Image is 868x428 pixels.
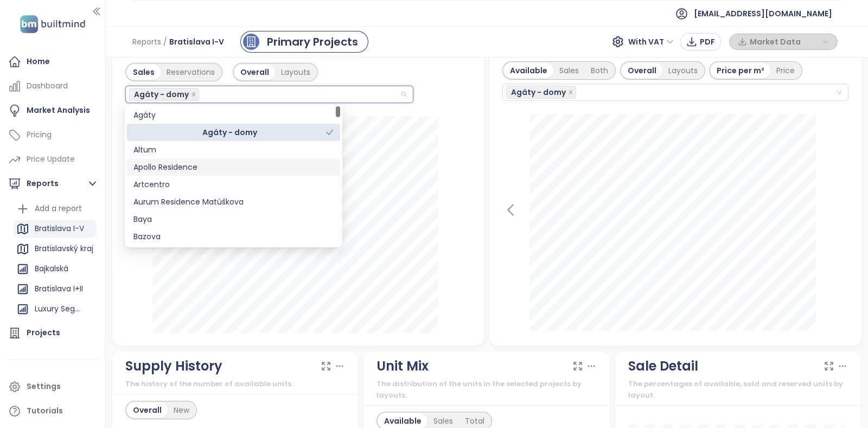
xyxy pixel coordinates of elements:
img: logo [17,13,88,35]
div: Settings [27,380,61,393]
div: Aurum Residence Matúškova [133,196,334,208]
span: Agáty - domy [511,86,566,98]
div: Bratislavský kraj [14,240,97,258]
span: Agáty - domy [129,88,199,101]
div: The percentages of available, sold and reserved units by layout. [628,379,848,401]
div: Reservations [161,65,221,80]
div: Agáty [133,109,334,121]
div: Both [585,63,614,78]
div: Bratislava I-V [35,222,84,235]
div: Altum [133,144,334,156]
div: Luxury Segment [35,302,83,316]
a: Dashboard [5,75,99,97]
div: Overall [234,65,275,80]
div: Price [770,63,801,78]
div: Bratislava I+II [35,282,83,296]
div: New [168,403,195,418]
span: / [163,32,167,52]
button: PDF [680,33,721,50]
div: Available [504,63,553,78]
span: Market Data [750,34,820,50]
a: Tutorials [5,400,99,422]
a: Settings [5,376,99,398]
div: Agáty - domy [133,126,326,138]
div: Bazova [127,228,340,245]
button: Reports [5,173,99,195]
div: Agáty - domy [127,124,340,141]
div: Bajkalská [35,262,68,276]
div: Apollo Residence [133,161,334,173]
div: Aurum Residence Matúškova [127,193,340,210]
div: button [735,34,832,50]
div: Price per m² [711,63,770,78]
div: Sales [553,63,585,78]
a: Market Analysis [5,100,99,122]
span: check [326,129,334,136]
div: Market Analysis [27,104,90,117]
div: Dashboard [27,79,68,93]
div: Layouts [662,63,704,78]
span: close [191,92,196,97]
div: Agáty [127,106,340,124]
div: Overall [622,63,662,78]
div: Projects [27,326,60,340]
div: Supply History [125,356,222,376]
div: Sale Detail [628,356,698,376]
div: Sales [127,65,161,80]
a: primary [240,31,368,53]
div: Primary Projects [267,34,358,50]
div: Artcentro [127,176,340,193]
div: Bratislava I+II [14,280,97,298]
a: Home [5,51,99,73]
div: The history of the number of available units. [125,379,346,389]
span: PDF [700,36,715,48]
div: Bajkalská [14,260,97,278]
div: The distribution of the units in the selected projects by layouts. [376,379,597,401]
div: Apollo Residence [127,158,340,176]
div: Altum [127,141,340,158]
span: Agáty - domy [134,88,189,100]
span: With VAT [628,34,674,50]
span: close [568,90,573,95]
div: Baya [127,210,340,228]
div: Overall [127,403,168,418]
div: Price Update [27,152,75,166]
span: Bratislava I-V [169,32,224,52]
div: Bazova [133,231,334,242]
div: Bratislava I-V [14,220,97,238]
div: Layouts [275,65,316,80]
a: Price Update [5,149,99,170]
div: Baya [133,213,334,225]
div: Luxury Segment [14,301,97,318]
div: Bratislavský kraj [35,242,93,255]
a: Projects [5,322,99,344]
span: [EMAIL_ADDRESS][DOMAIN_NAME] [694,1,832,27]
span: Reports [132,32,161,52]
div: Unit Mix [376,356,429,376]
div: Add a report [35,202,82,215]
div: Pricing [27,128,52,142]
a: Pricing [5,124,99,146]
div: Tutorials [27,404,63,418]
div: Artcentro [133,178,334,190]
span: Agáty - domy [506,86,576,99]
div: Home [27,55,50,68]
div: Add a report [14,200,97,218]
